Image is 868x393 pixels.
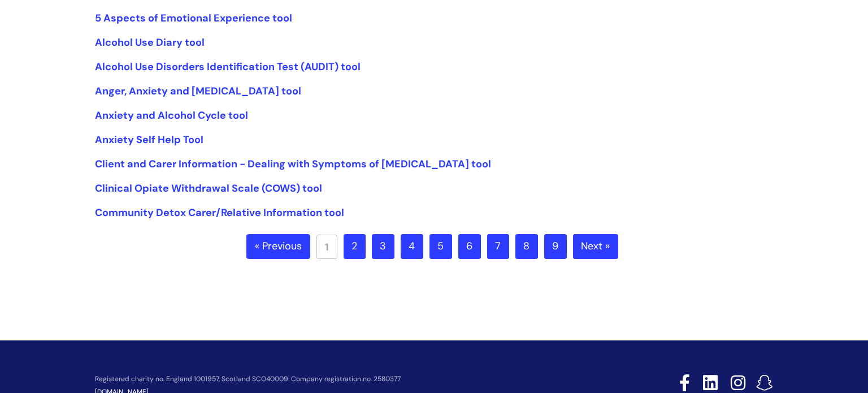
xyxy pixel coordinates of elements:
a: Anxiety and Alcohol Cycle tool [95,109,248,122]
p: Registered charity no. England 1001957, Scotland SCO40009. Company registration no. 2580377 [95,375,599,383]
a: Alcohol Use Diary tool [95,36,205,49]
a: Clinical Opiate Withdrawal Scale (COWS) tool [95,182,322,195]
a: 1 [316,235,337,259]
a: Client and Carer Information - Dealing with Symptoms of [MEDICAL_DATA] tool [95,157,491,171]
a: 7 [487,234,509,259]
a: 2 [344,234,366,259]
a: 5 [429,234,452,259]
a: « Previous [246,234,310,259]
a: Next » [573,234,618,259]
a: Anxiety Self Help Tool [95,133,203,146]
a: Community Detox Carer/Relative Information tool [95,206,344,219]
a: Alcohol Use Disorders Identification Test (AUDIT) tool [95,60,361,74]
a: 6 [458,234,481,259]
a: Anger, Anxiety and [MEDICAL_DATA] tool [95,84,301,98]
a: 8 [515,234,538,259]
a: 3 [372,234,394,259]
a: 5 Aspects of Emotional Experience tool [95,11,292,25]
a: 9 [544,234,567,259]
a: 4 [401,234,423,259]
